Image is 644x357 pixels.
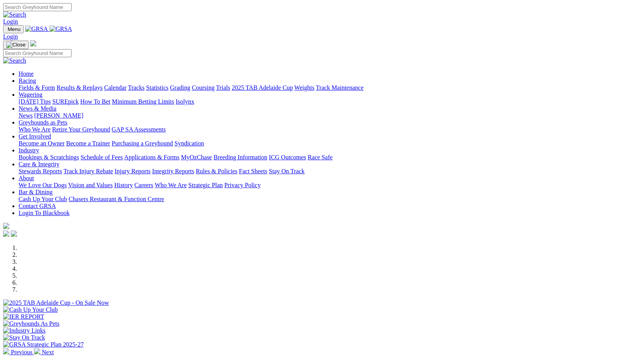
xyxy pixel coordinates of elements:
[3,49,72,57] input: Search
[68,196,164,202] a: Chasers Restaurant & Function Centre
[80,98,111,105] a: How To Bet
[3,231,9,237] img: facebook.svg
[19,189,53,195] a: Bar & Dining
[192,84,215,91] a: Coursing
[56,84,102,91] a: Results & Replays
[19,98,51,105] a: [DATE] Tips
[19,168,641,175] div: Care & Integrity
[112,140,173,147] a: Purchasing a Greyhound
[19,77,36,84] a: Racing
[174,140,204,147] a: Syndication
[19,203,56,209] a: Contact GRSA
[3,57,26,64] img: Search
[224,182,261,188] a: Privacy Policy
[134,182,153,188] a: Careers
[3,348,9,354] img: chevron-left-pager-white.svg
[34,112,83,119] a: [PERSON_NAME]
[3,341,84,348] img: GRSA Strategic Plan 2025-27
[3,327,46,334] img: Industry Links
[19,154,641,161] div: Industry
[3,3,72,11] input: Search
[181,154,212,161] a: MyOzChase
[34,349,54,355] a: Next
[124,154,179,161] a: Applications & Forms
[63,168,113,174] a: Track Injury Rebate
[196,168,237,174] a: Rules & Policies
[19,70,34,77] a: Home
[155,182,187,188] a: Who We Are
[188,182,223,188] a: Strategic Plan
[114,182,133,188] a: History
[3,33,18,40] a: Login
[3,18,18,25] a: Login
[19,196,641,203] div: Bar & Dining
[214,154,267,161] a: Breeding Information
[316,84,364,91] a: Track Maintenance
[80,154,123,161] a: Schedule of Fees
[66,140,110,147] a: Become a Trainer
[19,98,641,105] div: Wagering
[239,168,267,174] a: Fact Sheets
[146,84,169,91] a: Statistics
[3,299,109,306] img: 2025 TAB Adelaide Cup - On Sale Now
[19,140,641,147] div: Get Involved
[19,210,70,216] a: Login To Blackbook
[19,91,43,98] a: Wagering
[11,231,17,237] img: twitter.svg
[112,126,166,133] a: GAP SA Assessments
[19,154,79,161] a: Bookings & Scratchings
[232,84,293,91] a: 2025 TAB Adelaide Cup
[19,84,641,91] div: Racing
[19,161,60,167] a: Care & Integrity
[216,84,230,91] a: Trials
[19,105,56,112] a: News & Media
[19,182,67,188] a: We Love Our Dogs
[19,140,65,147] a: Become an Owner
[19,133,51,140] a: Get Involved
[128,84,145,91] a: Tracks
[3,223,9,229] img: logo-grsa-white.png
[30,40,36,46] img: logo-grsa-white.png
[19,84,55,91] a: Fields & Form
[19,126,641,133] div: Greyhounds as Pets
[114,168,150,174] a: Injury Reports
[19,196,67,202] a: Cash Up Your Club
[52,98,79,105] a: SUREpick
[3,334,45,341] img: Stay On Track
[3,11,26,18] img: Search
[307,154,332,161] a: Race Safe
[34,348,40,354] img: chevron-right-pager-white.svg
[6,42,26,48] img: Close
[11,349,32,355] span: Previous
[269,168,304,174] a: Stay On Track
[8,26,20,32] span: Menu
[42,349,54,355] span: Next
[19,168,62,174] a: Stewards Reports
[3,320,60,327] img: Greyhounds As Pets
[52,126,110,133] a: Retire Your Greyhound
[3,313,44,320] img: IER REPORT
[50,26,72,32] img: GRSA
[19,126,51,133] a: Who We Are
[152,168,194,174] a: Integrity Reports
[176,98,194,105] a: Isolynx
[19,119,67,126] a: Greyhounds as Pets
[19,112,641,119] div: News & Media
[3,25,24,33] button: Toggle navigation
[104,84,126,91] a: Calendar
[3,349,34,355] a: Previous
[294,84,314,91] a: Weights
[25,26,48,32] img: GRSA
[19,112,32,119] a: News
[170,84,190,91] a: Grading
[68,182,113,188] a: Vision and Values
[269,154,306,161] a: ICG Outcomes
[19,147,39,154] a: Industry
[112,98,174,105] a: Minimum Betting Limits
[19,182,641,189] div: About
[19,175,34,181] a: About
[3,41,29,49] button: Toggle navigation
[3,306,58,313] img: Cash Up Your Club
